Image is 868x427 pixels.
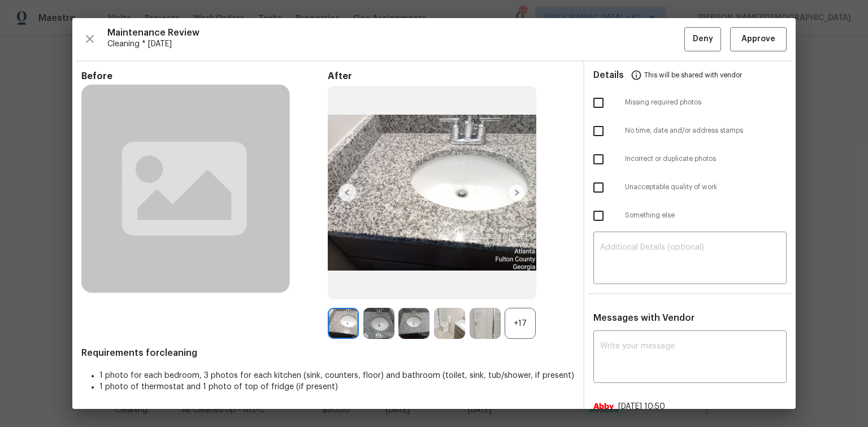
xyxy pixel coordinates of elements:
span: Unacceptable quality of work [625,182,787,192]
span: Maintenance Review [107,27,684,38]
div: No time, date and/or address stamps [584,117,796,145]
div: +17 [505,308,536,339]
span: Incorrect or duplicate photos [625,154,787,164]
span: Messages with Vendor [593,313,695,323]
span: Before [81,71,328,82]
span: Abby [593,401,614,412]
li: 1 photo for each bedroom, 3 photos for each kitchen (sink, counters, floor) and bathroom (toilet,... [99,370,574,381]
span: After [328,71,574,82]
span: [DATE] 10:50 [618,403,665,411]
span: No time, date and/or address stamps [625,126,787,136]
span: Deny [693,32,713,46]
li: 1 photo of thermostat and 1 photo of top of fridge (if present) [99,381,574,393]
span: Requirements for cleaning [81,347,574,359]
button: Deny [684,27,721,51]
div: Something else [584,202,796,230]
div: Incorrect or duplicate photos [584,145,796,173]
div: Missing required photos [584,89,796,117]
span: Cleaning * [DATE] [107,38,684,50]
img: left-chevron-button-url [338,184,357,202]
button: Approve [730,27,787,51]
span: Details [593,62,624,89]
img: right-chevron-button-url [507,184,526,202]
div: Unacceptable quality of work [584,173,796,202]
span: This will be shared with vendor [644,62,742,89]
span: Missing required photos [625,98,787,107]
span: Something else [625,211,787,220]
span: Approve [741,32,775,46]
